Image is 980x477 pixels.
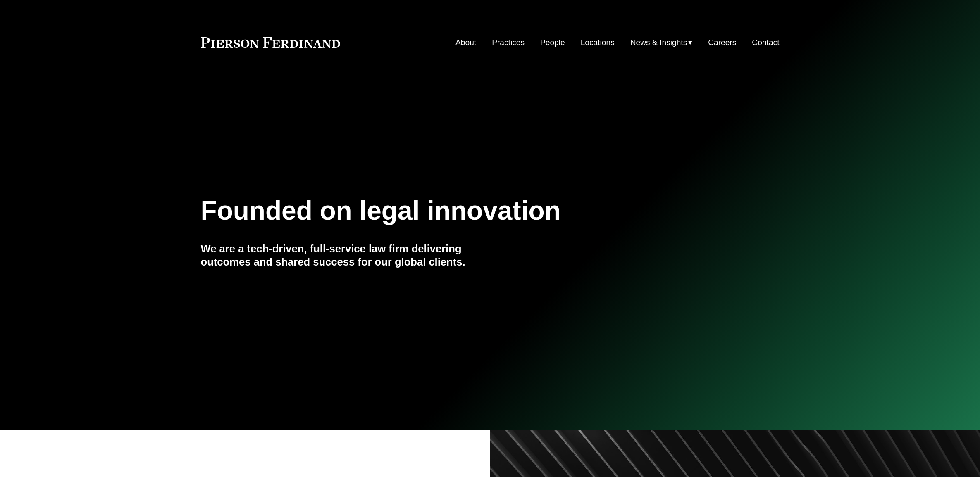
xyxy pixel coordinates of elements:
a: folder dropdown [630,35,693,50]
a: Careers [708,35,736,50]
a: People [540,35,565,50]
h1: Founded on legal innovation [201,196,683,226]
a: About [455,35,476,50]
a: Practices [492,35,525,50]
h4: We are a tech-driven, full-service law firm delivering outcomes and shared success for our global... [201,242,490,269]
span: News & Insights [630,36,687,50]
a: Locations [581,35,615,50]
a: Contact [752,35,779,50]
